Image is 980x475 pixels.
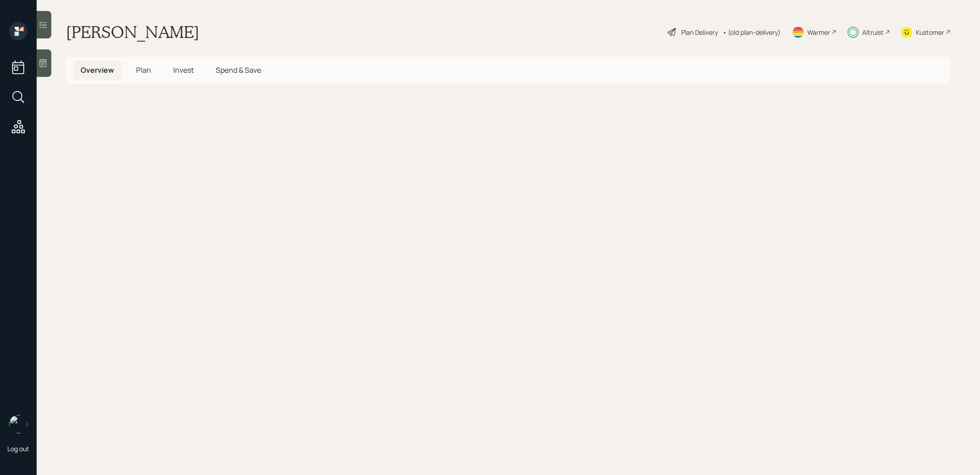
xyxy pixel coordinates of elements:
span: Invest [173,65,194,75]
div: Plan Delivery [681,27,718,37]
h1: [PERSON_NAME] [66,22,199,42]
div: Warmer [807,27,830,37]
div: Kustomer [916,27,944,37]
span: Spend & Save [216,65,261,75]
img: treva-nostdahl-headshot.png [9,415,27,433]
span: Overview [81,65,114,75]
div: Altruist [862,27,884,37]
div: Log out [7,444,29,453]
div: • (old plan-delivery) [723,27,781,37]
span: Plan [136,65,151,75]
